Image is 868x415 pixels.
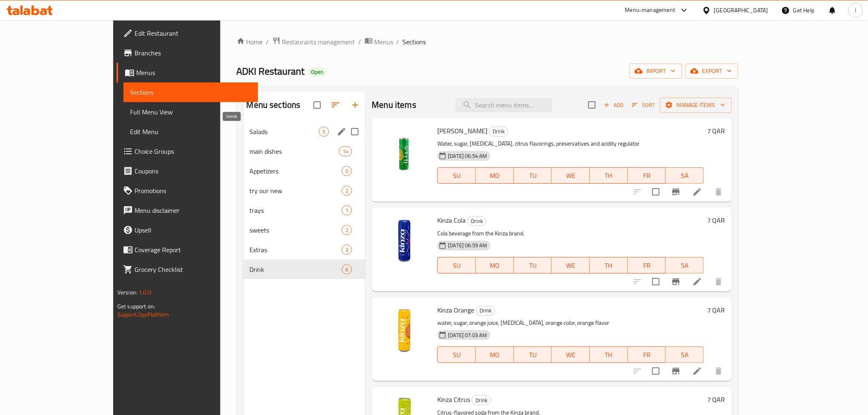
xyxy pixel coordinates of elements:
span: Kinza Orange [437,304,474,316]
span: WE [555,170,587,182]
span: sweets [250,225,342,235]
span: Select section [583,96,601,114]
span: TU [517,349,549,361]
span: Drink [489,127,508,136]
h2: Menu sections [247,99,301,111]
span: SU [441,260,473,271]
button: FR [628,257,666,274]
div: Drink [250,265,342,274]
button: Sort [630,99,657,112]
h2: Menu items [372,99,416,111]
h6: 7 QAR [707,125,725,137]
span: Sections [130,87,251,97]
span: Drink [472,396,491,405]
a: Support.OpsPlatform [117,309,169,320]
span: FR [631,170,663,182]
span: MO [479,260,511,271]
a: Edit menu item [692,187,702,197]
a: Restaurants management [272,36,355,47]
button: FR [628,347,666,363]
div: items [342,205,352,215]
button: Manage items [660,98,732,113]
div: main dishes14 [243,141,365,161]
li: / [266,37,269,47]
span: TH [593,260,625,271]
li: / [359,37,361,47]
img: Kinza Orange [378,304,431,357]
div: Menu-management [625,5,676,15]
span: FR [631,349,663,361]
a: Coverage Report [116,240,258,260]
button: WE [552,347,590,363]
a: Full Menu View [123,102,258,122]
button: SA [666,257,704,274]
span: Version: [117,287,137,298]
button: SU [437,257,476,274]
span: Edit Menu [130,127,251,137]
button: SA [666,347,704,363]
span: Choice Groups [135,146,251,156]
span: try our new [250,186,342,196]
div: sweets2 [243,220,365,240]
span: Upsell [135,225,251,235]
div: Drink6 [243,260,365,279]
div: Open [308,67,327,77]
a: Grocery Checklist [116,260,258,279]
span: Full Menu View [130,107,251,117]
span: Menu disclaimer [135,205,251,215]
div: trays1 [243,201,365,220]
button: MO [476,167,514,184]
span: export [692,66,732,76]
a: Menus [116,63,258,82]
span: 14 [339,148,352,155]
a: Menus [365,36,393,47]
span: SA [669,170,701,182]
nav: Menu sections [243,119,365,283]
span: TH [593,349,625,361]
span: I [855,6,856,15]
span: Coverage Report [135,245,251,255]
button: delete [709,361,729,381]
div: Extras [250,245,342,255]
div: items [319,127,329,137]
button: WE [552,257,590,274]
span: Appetizers [250,166,342,176]
button: import [630,64,682,79]
span: Get support on: [117,301,155,312]
a: Coupons [116,161,258,181]
div: Drink [489,127,508,137]
span: MO [479,349,511,361]
span: SA [669,349,701,361]
button: export [685,64,738,79]
span: 3 [342,246,352,254]
span: Sort sections [326,95,345,115]
button: Branch-specific-item [666,272,686,292]
div: Drink [467,216,487,226]
a: Promotions [116,181,258,201]
span: WE [555,260,587,271]
div: trays [250,205,342,215]
span: Select to update [647,183,665,201]
button: SU [437,167,476,184]
span: Menus [136,68,251,78]
button: SU [437,347,476,363]
a: Sections [123,82,258,102]
input: search [456,98,553,112]
span: Sort items [627,99,660,112]
span: main dishes [250,146,339,156]
span: Open [308,68,327,75]
li: / [397,37,400,47]
span: Menus [375,37,393,47]
span: Select to update [647,363,665,380]
span: Branches [135,48,251,58]
p: water, sugar, orange juice, [MEDICAL_DATA], orange color, orange flavor [437,318,704,328]
button: Add section [345,95,365,115]
button: TU [514,257,552,274]
span: 2 [342,187,352,195]
span: Edit Restaurant [135,28,251,38]
span: Kinza Citrus [437,393,470,406]
button: delete [709,182,729,202]
span: import [636,66,676,76]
